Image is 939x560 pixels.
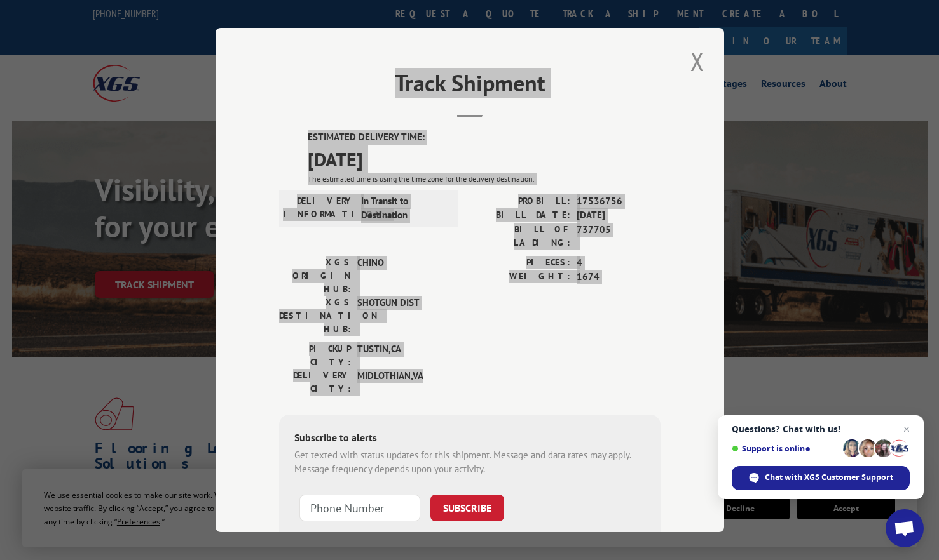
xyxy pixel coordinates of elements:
span: [DATE] [308,145,661,173]
span: In Transit to Destination [361,194,447,223]
label: PIECES: [470,256,570,270]
input: Phone Number [299,495,420,521]
span: 17536756 [577,194,661,209]
strong: Note: [294,530,317,542]
span: Support is online [732,444,839,453]
span: Questions? Chat with us! [732,424,910,434]
h2: Track Shipment [279,74,661,98]
span: 1674 [577,270,661,284]
span: SHOTGUN DIST [357,296,443,336]
label: BILL OF LADING: [470,223,570,250]
span: 4 [577,256,661,270]
span: CHINO [357,256,443,296]
label: PROBILL: [470,194,570,209]
label: DELIVERY CITY: [279,369,351,396]
span: 737705 [577,223,661,250]
label: BILL DATE: [470,208,570,223]
div: Subscribe to alerts [294,430,645,448]
label: XGS DESTINATION HUB: [279,296,351,336]
span: Chat with XGS Customer Support [765,472,893,483]
label: PICKUP CITY: [279,342,351,369]
span: [DATE] [577,208,661,223]
div: The estimated time is using the time zone for the delivery destination. [308,173,661,185]
span: TUSTIN , CA [357,342,443,369]
label: DELIVERY INFORMATION: [283,194,355,223]
button: SUBSCRIBE [430,495,504,521]
label: WEIGHT: [470,270,570,284]
span: Chat with XGS Customer Support [732,466,910,490]
button: Close modal [687,44,708,79]
span: MIDLOTHIAN , VA [357,369,443,396]
label: ESTIMATED DELIVERY TIME: [308,130,661,145]
div: Get texted with status updates for this shipment. Message and data rates may apply. Message frequ... [294,448,645,477]
a: Open chat [886,509,924,547]
label: XGS ORIGIN HUB: [279,256,351,296]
